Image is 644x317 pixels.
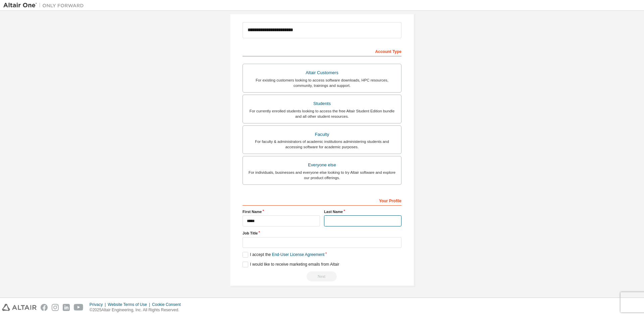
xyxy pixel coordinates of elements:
[243,195,401,206] div: Your Profile
[243,271,401,281] div: Read and acccept EULA to continue
[247,130,397,139] div: Faculty
[63,304,70,311] img: linkedin.svg
[243,209,320,214] label: First Name
[247,108,397,119] div: For currently enrolled students looking to access the free Altair Student Edition bundle and all ...
[324,209,401,214] label: Last Name
[90,302,108,307] div: Privacy
[272,252,325,257] a: End-User License Agreement
[247,139,397,150] div: For faculty & administrators of academic institutions administering students and accessing softwa...
[247,77,397,88] div: For existing customers looking to access software downloads, HPC resources, community, trainings ...
[41,304,48,311] img: facebook.svg
[243,262,339,267] label: I would like to receive marketing emails from Altair
[247,170,397,180] div: For individuals, businesses and everyone else looking to try Altair software and explore our prod...
[247,99,397,108] div: Students
[243,230,401,236] label: Job Title
[108,302,152,307] div: Website Terms of Use
[3,2,87,9] img: Altair One
[247,160,397,170] div: Everyone else
[243,46,401,56] div: Account Type
[243,252,324,258] label: I accept the
[52,304,59,311] img: instagram.svg
[152,302,184,307] div: Cookie Consent
[74,304,84,311] img: youtube.svg
[90,307,185,313] p: © 2025 Altair Engineering, Inc. All Rights Reserved.
[2,304,37,311] img: altair_logo.svg
[247,68,397,77] div: Altair Customers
